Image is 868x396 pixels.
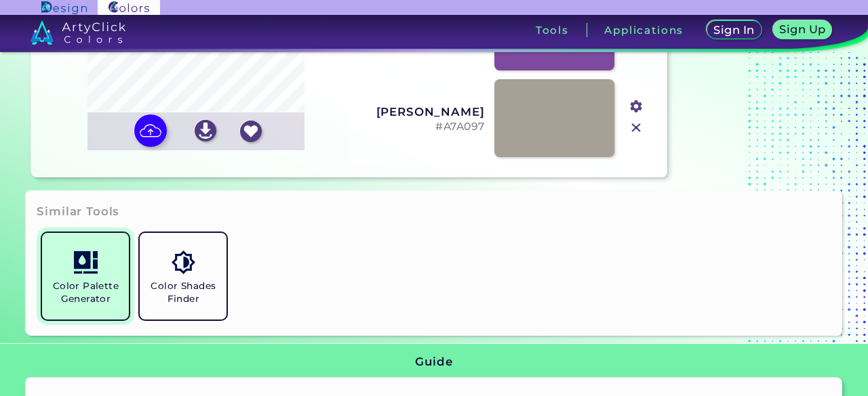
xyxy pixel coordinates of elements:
[134,227,232,325] a: Color Shades Finder
[37,204,119,220] h3: Similar Tools
[31,20,126,45] img: logo_artyclick_colors_white.svg
[37,227,134,325] a: Color Palette Generator
[715,25,753,35] h5: Sign In
[74,250,98,274] img: icon_col_pal_col.svg
[145,280,221,305] h5: Color Shades Finder
[172,250,195,274] img: icon_color_shades.svg
[134,114,167,147] img: icon picture
[775,22,829,39] a: Sign Up
[627,119,645,137] img: icon_close.svg
[41,1,87,14] img: ArtyClick Design logo
[415,354,452,370] h3: Guide
[536,25,569,35] h3: Tools
[195,120,216,141] img: icon_download_white.svg
[358,120,485,133] h5: #A7A097
[240,120,262,142] img: icon_favourite_white.svg
[47,280,123,305] h5: Color Palette Generator
[604,25,684,35] h3: Applications
[709,22,759,39] a: Sign In
[358,105,485,118] h3: [PERSON_NAME]
[781,24,823,35] h5: Sign Up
